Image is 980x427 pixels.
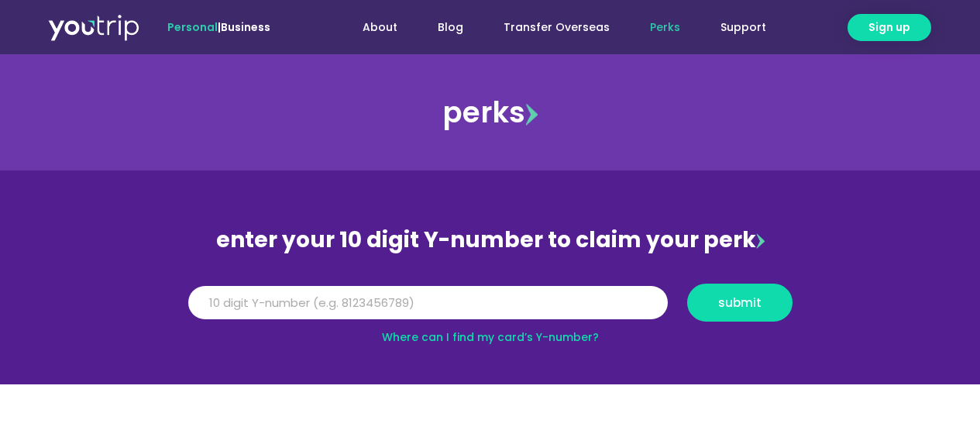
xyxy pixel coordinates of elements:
a: Where can I find my card’s Y-number? [382,329,599,345]
form: Y Number [188,284,793,333]
a: Sign up [848,14,931,41]
a: About [342,13,418,42]
a: Perks [630,13,700,42]
a: Support [700,13,786,42]
span: Sign up [868,19,910,36]
button: submit [687,284,793,322]
nav: Menu [312,13,786,42]
input: 10 digit Y-number (e.g. 8123456789) [188,286,668,320]
div: enter your 10 digit Y-number to claim your perk [181,220,800,260]
span: | [167,19,270,35]
span: Personal [167,19,218,35]
a: Business [221,19,270,35]
a: Transfer Overseas [483,13,630,42]
a: Blog [418,13,483,42]
span: submit [718,297,762,308]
